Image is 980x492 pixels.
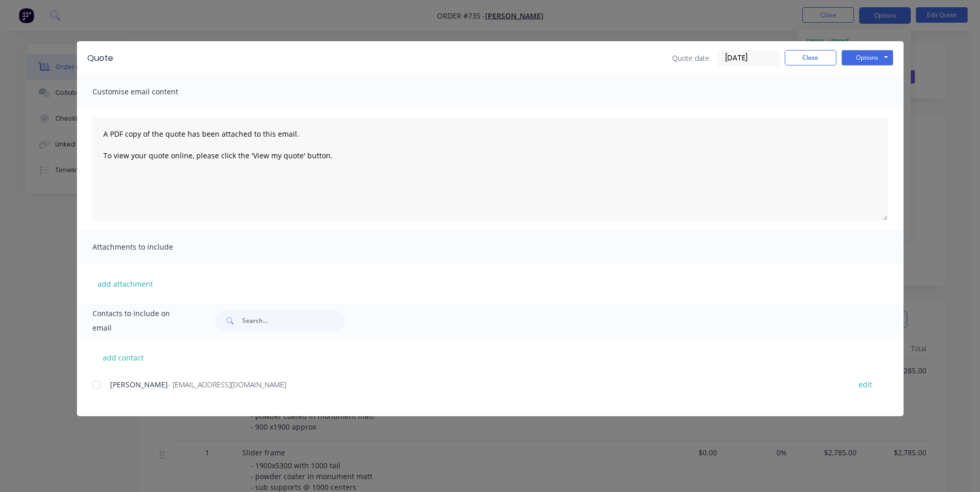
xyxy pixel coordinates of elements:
div: Quote [87,52,113,64]
span: [PERSON_NAME] [110,380,168,389]
span: Customise email content [92,85,206,99]
span: Contacts to include on email [92,306,190,335]
textarea: A PDF copy of the quote has been attached to this email. To view your quote online, please click ... [92,118,888,221]
button: add attachment [92,276,158,291]
button: edit [852,378,878,391]
span: Quote date [672,53,709,63]
span: Attachments to include [92,240,206,254]
button: Options [842,50,893,65]
button: add contact [92,350,154,365]
input: Search... [242,310,345,331]
button: Close [785,50,836,65]
span: - [EMAIL_ADDRESS][DOMAIN_NAME] [168,380,286,389]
